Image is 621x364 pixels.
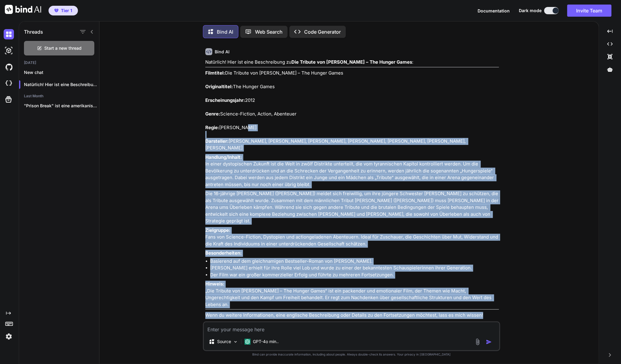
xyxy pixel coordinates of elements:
[205,111,220,117] strong: Genre:
[205,281,224,287] strong: Hinweis:
[205,281,499,308] p: „Die Tribute von [PERSON_NAME] – The Hunger Games“ ist ein packender und emotionaler Film, der Th...
[19,60,99,65] h2: [DATE]
[44,45,82,51] span: Start a new thread
[205,97,245,103] strong: Erscheinungsjahr:
[4,331,14,342] img: settings
[291,59,412,65] strong: Die Tribute von [PERSON_NAME] – The Hunger Games
[486,339,492,345] img: icon
[519,8,542,14] span: Dark mode
[217,28,233,35] p: Bind AI
[478,8,510,14] button: Documentation
[233,339,238,344] img: Pick Models
[205,59,499,66] p: Natürlich! Hier ist eine Beschreibung zu :
[5,5,41,14] img: Bind AI
[24,82,99,88] p: Natürlich! Hier ist eine Beschreibung zu...
[205,154,499,188] p: In einer dystopischen Zukunft ist die Welt in zwölf Distrikte unterteilt, die vom tyrannischen Ka...
[217,339,231,345] p: Source
[210,265,499,272] li: [PERSON_NAME] erhielt für ihre Rolle viel Lob und wurde zu einer der bekanntesten Schauspielerinn...
[4,29,14,39] img: darkChat
[205,84,233,89] strong: Originaltitel:
[205,312,499,319] p: Wenn du weitere Informationen, eine englische Beschreibung oder Details zu den Fortsetzungen möch...
[205,154,242,160] strong: Handlung/Inhalt:
[203,352,500,357] p: Bind can provide inaccurate information, including about people. Always double-check its answers....
[4,78,14,88] img: cloudideIcon
[215,49,230,55] h6: Bind AI
[19,94,99,99] h2: Last Month
[567,5,611,17] button: Invite Team
[24,103,99,109] p: "Prison Break" ist eine amerikanische Fernsehserie, die...
[210,272,499,279] li: Der Film war ein großer kommerzieller Erfolg und führte zu mehreren Fortsetzungen.
[205,250,242,256] strong: Besonderheiten:
[49,6,78,15] button: premiumTier 1
[24,69,99,75] p: New chat
[54,9,59,12] img: premium
[24,28,43,35] h1: Threads
[205,138,229,144] strong: Darsteller:
[253,339,279,345] p: GPT-4o min..
[205,70,499,152] p: Die Tribute von [PERSON_NAME] – The Hunger Games The Hunger Games 2012 Science-Fiction, Action, A...
[474,338,481,345] img: attachment
[205,190,499,225] p: Die 16-jährige [PERSON_NAME] ([PERSON_NAME]) meldet sich freiwillig, um ihre jüngere Schwester [P...
[255,28,283,35] p: Web Search
[304,28,341,35] p: Code Generator
[61,8,72,14] span: Tier 1
[210,258,499,265] li: Basierend auf dem gleichnamigen Bestseller-Roman von [PERSON_NAME].
[4,62,14,72] img: githubDark
[205,227,230,233] strong: Zielgruppe:
[205,227,499,248] p: Fans von Science-Fiction, Dystopien und actiongeladenen Abenteuern. Ideal für Zuschauer, die Gesc...
[205,70,225,76] strong: Filmtitel:
[205,125,219,130] strong: Regie:
[244,339,250,345] img: GPT-4o mini
[4,45,14,56] img: darkAi-studio
[478,8,510,13] span: Documentation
